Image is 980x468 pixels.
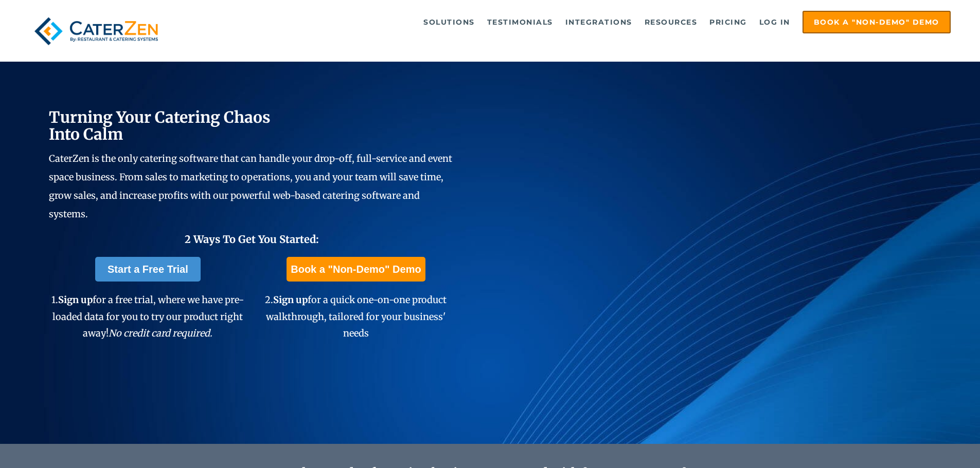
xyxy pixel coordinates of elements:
span: 1. for a free trial, where we have pre-loaded data for you to try our product right away! [51,294,244,339]
span: CaterZen is the only catering software that can handle your drop-off, full-service and event spac... [49,153,452,220]
span: Sign up [58,294,93,306]
span: 2. for a quick one-on-one product walkthrough, tailored for your business' needs [265,294,447,339]
a: Book a "Non-Demo" Demo [803,11,951,33]
iframe: Help widget launcher [888,428,969,457]
span: Turning Your Catering Chaos Into Calm [49,107,271,144]
a: Log in [754,12,795,32]
img: caterzen [29,11,163,51]
a: Resources [639,12,703,32]
a: Solutions [418,12,480,32]
span: 2 Ways To Get You Started: [185,233,319,246]
a: Start a Free Trial [95,257,201,282]
em: No credit card required. [109,327,212,339]
a: Pricing [704,12,752,32]
div: Navigation Menu [187,11,951,33]
a: Testimonials [482,12,558,32]
span: Sign up [273,294,308,306]
a: Book a "Non-Demo" Demo [287,257,425,282]
a: Integrations [560,12,637,32]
